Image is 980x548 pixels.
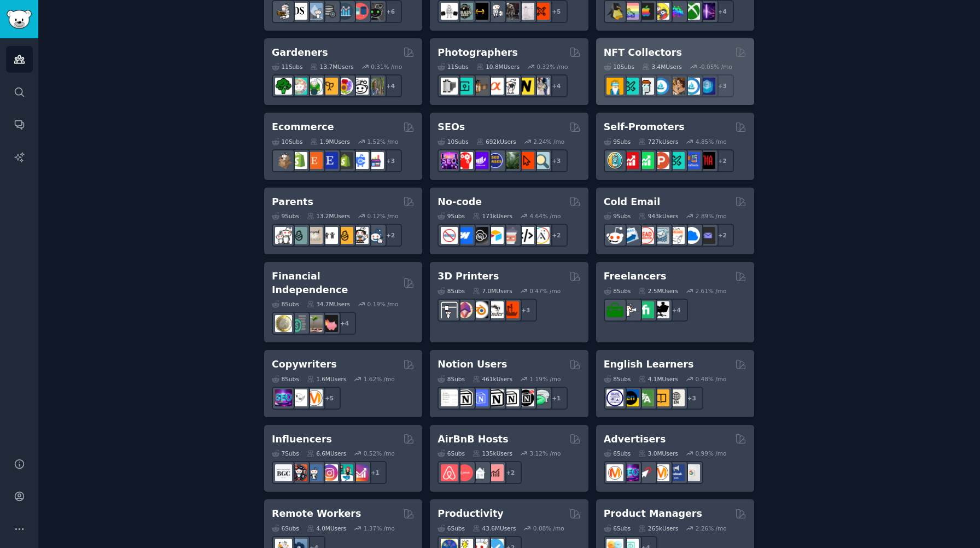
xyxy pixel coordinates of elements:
[318,387,341,410] div: + 5
[307,375,347,383] div: 1.6M Users
[437,358,507,371] h2: Notion Users
[306,389,323,406] img: content_marketing
[275,3,292,20] img: MachineLearning
[456,78,473,95] img: streetphotography
[622,227,639,244] img: Emailmarketing
[683,78,700,95] img: OpenseaMarket
[456,464,473,481] img: AirBnBHosts
[456,3,473,20] img: GymMotivation
[533,152,550,169] img: The_SEO
[441,227,458,244] img: nocode
[604,433,666,446] h2: Advertisers
[437,507,503,521] h2: Productivity
[637,3,654,20] img: macgaming
[502,389,519,406] img: AskNotion
[352,464,369,481] img: InstagramGrowthTips
[622,301,639,318] img: freelance_forhire
[668,227,685,244] img: b2b_sales
[352,227,369,244] img: parentsofmultiples
[533,138,564,145] div: 2.24 % /mo
[604,270,667,283] h2: Freelancers
[336,227,353,244] img: NewParents
[545,149,568,172] div: + 3
[437,270,499,283] h2: 3D Printers
[437,524,465,532] div: 6 Sub s
[638,524,678,532] div: 265k Users
[696,212,727,220] div: 2.89 % /mo
[622,78,639,95] img: NFTMarketplace
[310,138,350,145] div: 1.9M Users
[441,78,458,95] img: analog
[604,63,634,71] div: 10 Sub s
[502,227,519,244] img: nocodelowcode
[604,375,631,383] div: 8 Sub s
[437,433,508,446] h2: AirBnB Hosts
[476,138,516,145] div: 692k Users
[272,375,299,383] div: 8 Sub s
[364,461,387,484] div: + 1
[310,63,353,71] div: 13.7M Users
[652,3,669,20] img: GamerPals
[606,3,623,20] img: linux_gaming
[272,300,299,308] div: 8 Sub s
[290,3,307,20] img: datascience
[652,301,669,318] img: Freelancers
[545,74,568,97] div: + 4
[367,212,399,220] div: 0.12 % /mo
[437,450,465,457] div: 6 Sub s
[441,301,458,318] img: 3Dprinting
[364,450,395,457] div: 0.52 % /mo
[530,212,561,220] div: 4.64 % /mo
[638,375,678,383] div: 4.1M Users
[502,3,519,20] img: fitness30plus
[471,78,488,95] img: AnalogCommunity
[698,78,715,95] img: DigitalItems
[379,149,402,172] div: + 3
[699,63,732,71] div: -0.05 % /mo
[275,227,292,244] img: daddit
[604,358,694,371] h2: English Learners
[456,227,473,244] img: webflow
[307,450,347,457] div: 6.6M Users
[637,78,654,95] img: NFTmarket
[456,301,473,318] img: 3Dmodeling
[306,464,323,481] img: Instagram
[622,3,639,20] img: CozyGamers
[652,389,669,406] img: LearnEnglishOnReddit
[272,450,299,457] div: 7 Sub s
[606,389,623,406] img: languagelearning
[437,212,465,220] div: 9 Sub s
[533,3,550,20] img: personaltraining
[290,389,307,406] img: KeepWriting
[637,152,654,169] img: selfpromotion
[367,3,384,20] img: data
[652,78,669,95] img: OpenSeaNFT
[683,464,700,481] img: googleads
[517,227,534,244] img: NoCodeMovement
[604,212,631,220] div: 9 Sub s
[638,212,678,220] div: 943k Users
[665,299,688,322] div: + 4
[472,287,512,295] div: 7.0M Users
[604,287,631,295] div: 8 Sub s
[321,315,338,332] img: fatFIRE
[456,389,473,406] img: notioncreations
[441,464,458,481] img: airbnb_hosts
[437,46,518,60] h2: Photographers
[668,152,685,169] img: alphaandbetausers
[668,3,685,20] img: gamers
[7,10,32,29] img: GummySearch logo
[604,450,631,457] div: 6 Sub s
[487,152,504,169] img: SEO_cases
[668,464,685,481] img: FacebookAds
[533,389,550,406] img: NotionPromote
[514,299,537,322] div: + 3
[352,152,369,169] img: ecommercemarketing
[441,3,458,20] img: GYM
[517,3,534,20] img: physicaltherapy
[272,507,361,521] h2: Remote Workers
[529,287,561,295] div: 0.47 % /mo
[321,3,338,20] img: dataengineering
[364,524,395,532] div: 1.37 % /mo
[272,524,299,532] div: 6 Sub s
